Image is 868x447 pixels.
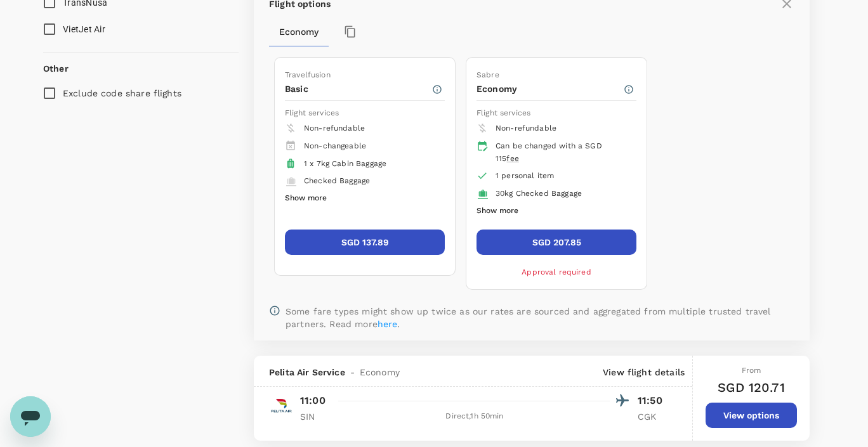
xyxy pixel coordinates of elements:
[304,159,386,168] span: 1 x 7kg Cabin Baggage
[496,189,582,198] span: 30kg Checked Baggage
[378,319,398,329] a: here
[477,82,623,95] p: Economy
[63,24,105,34] span: VietJet Air
[638,393,669,408] p: 11:50
[269,16,329,47] button: Economy
[496,124,556,133] span: Non-refundable
[339,410,610,423] div: Direct , 1h 50min
[304,176,370,185] span: Checked Baggage
[522,268,591,276] span: Approval required
[285,230,445,255] button: SGD 137.89
[360,366,400,379] span: Economy
[285,70,331,79] span: Travelfusion
[300,410,332,423] p: SIN
[285,82,431,95] p: Basic
[345,366,360,379] span: -
[496,171,554,180] span: 1 personal item
[63,87,181,100] p: Exclude code share flights
[43,62,69,75] p: Other
[304,124,365,133] span: Non-refundable
[742,366,761,375] span: From
[286,305,794,330] p: Some fare types might show up twice as our rates are sourced and aggregated from multiple trusted...
[638,410,669,423] p: CGK
[477,108,530,117] span: Flight services
[718,377,785,398] h6: SGD 120.71
[477,203,518,219] button: Show more
[506,154,518,163] span: fee
[300,393,325,408] p: 11:00
[285,190,327,207] button: Show more
[269,366,345,379] span: Pelita Air Service
[477,70,499,79] span: Sabre
[10,396,51,437] iframe: Button to launch messaging window
[304,141,366,150] span: Non-changeable
[603,366,685,379] p: View flight details
[706,403,797,428] button: View options
[477,230,636,255] button: SGD 207.85
[496,140,626,165] div: Can be changed with a SGD 115
[269,393,294,418] img: IP
[285,108,339,117] span: Flight services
